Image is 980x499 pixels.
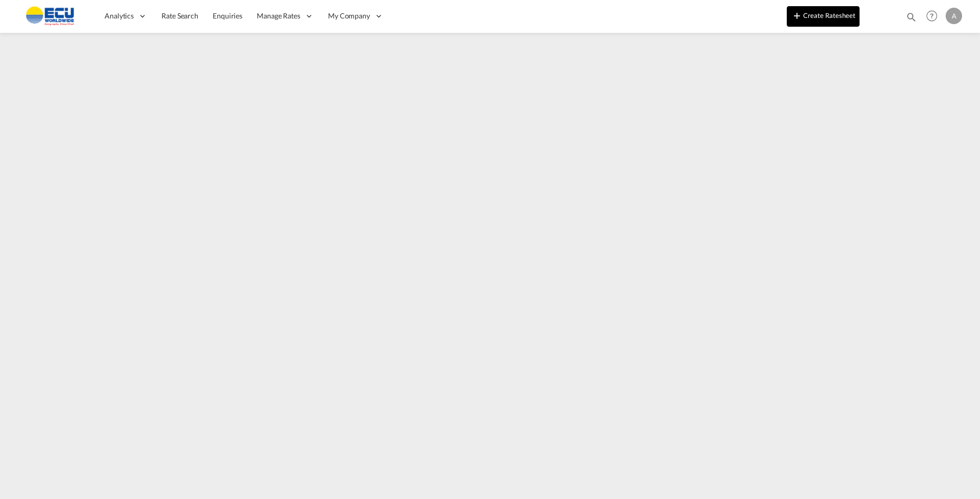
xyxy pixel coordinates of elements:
button: icon-plus 400-fgCreate Ratesheet [787,6,860,27]
span: My Company [328,11,370,21]
span: Analytics [105,11,134,21]
div: A [946,8,962,24]
md-icon: icon-magnify [906,11,917,23]
span: Rate Search [161,11,198,20]
span: Manage Rates [257,11,300,21]
md-icon: icon-plus 400-fg [791,9,803,22]
div: Help [923,7,946,26]
img: 6cccb1402a9411edb762cf9624ab9cda.png [15,5,85,28]
span: Enquiries [213,11,242,20]
div: icon-magnify [906,11,917,27]
span: Help [923,7,941,25]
